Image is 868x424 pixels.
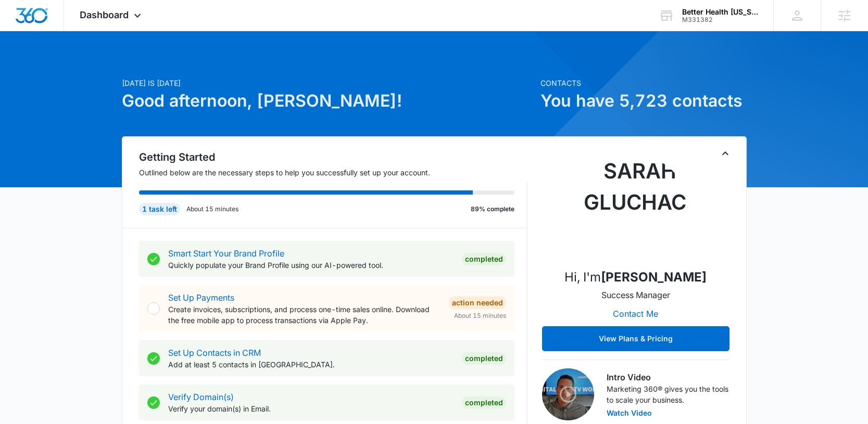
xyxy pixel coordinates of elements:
p: Contacts [540,78,747,88]
p: Verify your domain(s) in Email. [168,403,454,414]
p: Hi, I'm [564,268,707,287]
p: Create invoices, subscriptions, and process one-time sales online. Download the free mobile app t... [168,304,441,326]
p: [DATE] is [DATE] [122,78,534,88]
h2: Getting Started [139,149,527,165]
div: Completed [462,253,506,265]
button: View Plans & Pricing [542,326,729,351]
strong: [PERSON_NAME] [601,269,707,285]
a: Verify Domain(s) [168,392,234,402]
p: 89% complete [471,204,514,214]
div: 1 task left [139,203,180,215]
p: Marketing 360® gives you the tools to scale your business. [607,383,729,405]
p: Success Manager [601,289,670,301]
p: Quickly populate your Brand Profile using our AI-powered tool. [168,260,454,271]
p: Add at least 5 contacts in [GEOGRAPHIC_DATA]. [168,359,454,370]
span: Dashboard [80,9,129,20]
img: Sarah Gluchacki [584,156,688,260]
h3: Intro Video [607,371,729,383]
div: account id [682,16,758,23]
button: Watch Video [607,409,652,417]
h1: You have 5,723 contacts [540,88,747,113]
h1: Good afternoon, [PERSON_NAME]! [122,88,534,113]
p: Outlined below are the necessary steps to help you successfully set up your account. [139,167,527,178]
div: account name [682,8,758,16]
div: Completed [462,352,506,365]
div: Action Needed [449,297,506,309]
button: Toggle Collapse [719,147,732,160]
a: Set Up Contacts in CRM [168,348,261,358]
span: About 15 minutes [454,311,506,320]
img: Intro Video [542,368,594,420]
a: Smart Start Your Brand Profile [168,248,284,259]
div: Completed [462,396,506,409]
button: Contact Me [602,301,669,326]
a: Set Up Payments [168,292,234,303]
p: About 15 minutes [186,204,238,214]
